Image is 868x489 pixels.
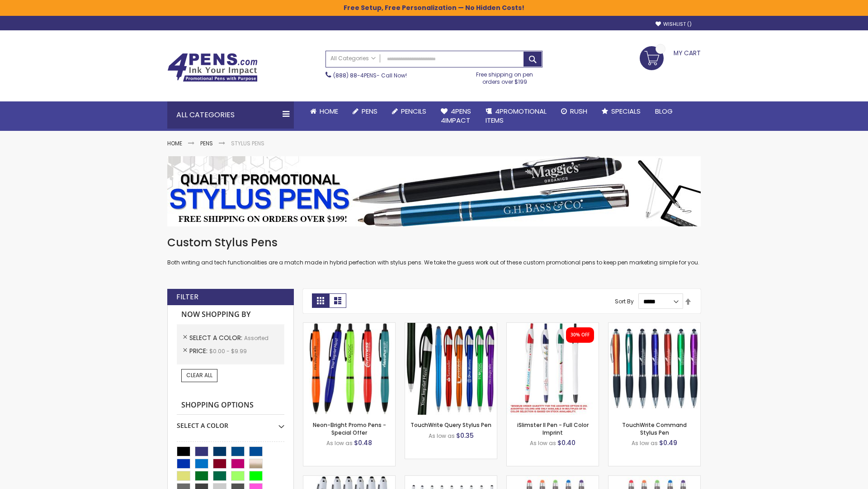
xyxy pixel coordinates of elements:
[507,475,599,483] a: Islander Softy Gel Pen with Stylus-Assorted
[333,72,377,79] a: (888) 88-4PENS
[530,439,556,447] span: As low as
[313,421,386,436] a: Neon-Bright Promo Pens - Special Offer
[554,101,594,121] a: Rush
[181,369,217,382] a: Clear All
[434,101,478,131] a: 4Pens4impact
[467,67,543,86] div: Free shipping on pen orders over $199
[189,333,244,342] span: Select A Color
[177,415,284,430] div: Select A Color
[345,101,385,121] a: Pens
[167,156,701,226] img: Stylus Pens
[557,438,576,447] span: $0.40
[410,421,491,429] a: TouchWrite Query Stylus Pen
[517,421,589,436] a: iSlimster II Pen - Full Color Imprint
[609,323,700,415] img: TouchWrite Command Stylus Pen-Assorted
[656,21,692,28] a: Wishlist
[176,292,198,302] strong: Filter
[326,51,380,66] a: All Categories
[486,106,547,125] span: 4PROMOTIONAL ITEMS
[385,101,434,121] a: Pencils
[405,322,497,330] a: TouchWrite Query Stylus Pen-Assorted
[362,106,377,116] span: Pens
[401,106,426,116] span: Pencils
[570,106,587,116] span: Rush
[507,323,599,415] img: iSlimster II - Full Color-Assorted
[177,396,284,415] strong: Shopping Options
[622,421,687,436] a: TouchWrite Command Stylus Pen
[405,323,497,415] img: TouchWrite Query Stylus Pen-Assorted
[189,346,209,355] span: Price
[303,475,395,483] a: Kimberly Logo Stylus Pens-Assorted
[326,439,353,447] span: As low as
[186,371,212,379] span: Clear All
[429,432,455,440] span: As low as
[405,475,497,483] a: Stiletto Advertising Stylus Pens-Assorted
[303,323,395,415] img: Neon-Bright Promo Pens-Assorted
[615,297,634,305] label: Sort By
[507,322,599,330] a: iSlimster II - Full Color-Assorted
[456,431,474,440] span: $0.35
[231,139,264,147] strong: Stylus Pens
[478,101,554,131] a: 4PROMOTIONALITEMS
[594,101,648,121] a: Specials
[648,101,680,121] a: Blog
[320,106,338,116] span: Home
[611,106,641,116] span: Specials
[659,438,677,447] span: $0.49
[333,72,407,79] span: - Call Now!
[167,101,294,129] div: All Categories
[167,235,701,267] div: Both writing and tech functionalities are a match made in hybrid perfection with stylus pens. We ...
[200,139,213,147] a: Pens
[632,439,658,447] span: As low as
[571,332,590,338] div: 30% OFF
[312,293,329,308] strong: Grid
[244,334,269,342] span: Assorted
[209,347,247,355] span: $0.00 - $9.99
[167,235,701,250] h1: Custom Stylus Pens
[441,106,471,125] span: 4Pens 4impact
[303,322,395,330] a: Neon-Bright Promo Pens-Assorted
[167,139,182,147] a: Home
[330,55,376,62] span: All Categories
[354,438,372,447] span: $0.48
[177,305,284,324] strong: Now Shopping by
[167,53,258,82] img: 4Pens Custom Pens and Promotional Products
[303,101,345,121] a: Home
[655,106,673,116] span: Blog
[609,475,700,483] a: Islander Softy Gel with Stylus - ColorJet Imprint-Assorted
[609,322,700,330] a: TouchWrite Command Stylus Pen-Assorted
